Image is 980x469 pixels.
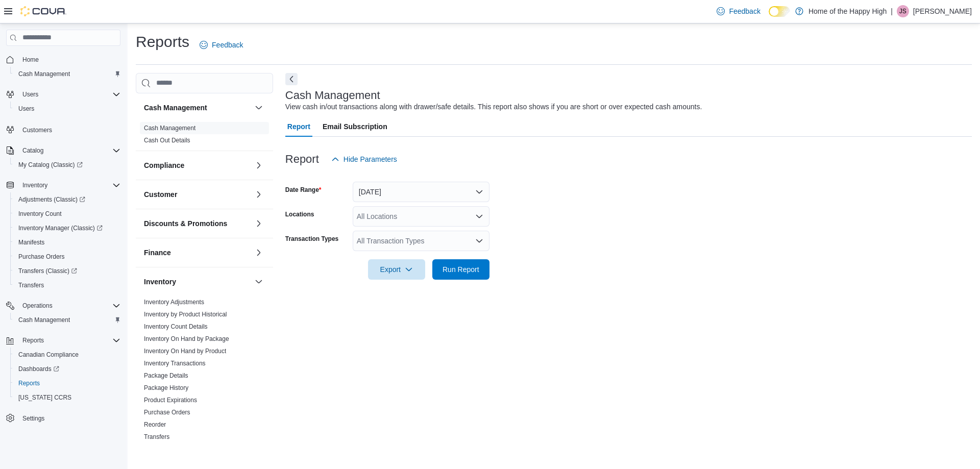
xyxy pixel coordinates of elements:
span: Report [287,116,310,137]
h3: Inventory [144,277,176,287]
a: Inventory Transactions [144,360,206,367]
button: Operations [18,300,57,312]
h3: Customer [144,189,177,200]
a: Purchase Orders [144,409,190,416]
span: Cash Out Details [144,136,190,144]
a: Inventory Manager (Classic) [10,221,125,235]
span: [US_STATE] CCRS [18,393,71,402]
div: Cash Management [136,122,273,151]
span: Canadian Compliance [18,351,79,359]
span: Settings [18,412,120,425]
button: Home [2,52,125,67]
span: Package History [144,384,188,392]
span: My Catalog (Classic) [14,159,120,171]
label: Locations [285,210,314,218]
input: Dark Mode [769,6,790,17]
button: Customers [2,122,125,137]
button: Discounts & Promotions [144,218,251,229]
p: [PERSON_NAME] [913,5,972,17]
span: Feedback [212,40,243,50]
span: Cash Management [18,316,70,324]
h3: Finance [144,248,171,258]
button: Open list of options [475,212,483,220]
a: Inventory Manager (Classic) [14,222,107,234]
span: Dashboards [18,365,59,373]
span: Feedback [729,6,760,16]
a: My Catalog (Classic) [14,159,87,171]
span: Users [22,90,38,98]
button: Inventory [2,178,125,192]
button: Reports [10,376,125,390]
img: Cova [20,6,66,16]
span: Inventory [22,181,47,189]
span: Inventory [18,179,120,191]
a: Users [14,103,38,115]
button: Customer [253,188,265,201]
span: Canadian Compliance [14,349,120,361]
a: Inventory Count Details [144,323,208,330]
button: Reports [2,333,125,348]
span: Cash Management [14,314,120,326]
h1: Reports [136,32,189,52]
h3: Cash Management [144,103,207,113]
button: Finance [144,248,251,258]
span: Catalog [18,144,120,157]
button: Next [285,73,298,85]
a: Home [18,54,43,66]
button: Settings [2,411,125,426]
button: Inventory [18,179,52,191]
span: Transfers [14,279,120,291]
label: Date Range [285,186,322,194]
span: Dark Mode [769,17,769,17]
span: Home [22,56,39,64]
a: Inventory Count [14,208,66,220]
span: Package Details [144,372,188,380]
button: Inventory [253,276,265,288]
span: Transfers [18,281,44,289]
span: Reports [18,379,40,387]
a: Cash Management [14,68,74,80]
a: Settings [18,412,48,425]
button: [US_STATE] CCRS [10,390,125,405]
button: Compliance [144,160,251,170]
span: Adjustments (Classic) [18,195,85,204]
h3: Cash Management [285,89,380,102]
span: Manifests [18,238,44,246]
span: My Catalog (Classic) [18,161,83,169]
h3: Report [285,153,319,165]
span: Purchase Orders [144,408,190,416]
span: Transfers [144,433,169,441]
span: Operations [22,302,53,310]
span: Customers [22,126,52,134]
span: Adjustments (Classic) [14,193,120,206]
button: Customer [144,189,251,200]
button: Purchase Orders [10,250,125,264]
span: Purchase Orders [14,251,120,263]
span: Reports [22,336,44,344]
a: Transfers [144,433,169,440]
span: Users [18,105,34,113]
span: Home [18,53,120,66]
div: View cash in/out transactions along with drawer/safe details. This report also shows if you are s... [285,102,702,112]
button: Compliance [253,159,265,171]
a: Feedback [713,1,764,21]
button: Cash Management [144,103,251,113]
div: Jessica Semple [897,5,909,17]
button: Inventory Count [10,207,125,221]
span: Email Subscription [323,116,387,137]
button: Finance [253,246,265,259]
a: Adjustments (Classic) [14,193,89,206]
p: Home of the Happy High [808,5,887,17]
span: Reorder [144,421,166,429]
span: Users [14,103,120,115]
button: Catalog [2,143,125,158]
button: Export [368,259,425,280]
div: Inventory [136,296,273,447]
span: Customers [18,123,120,136]
span: Inventory On Hand by Package [144,335,229,343]
a: Reports [14,377,44,389]
button: Users [18,88,42,101]
button: Users [2,87,125,102]
span: JS [899,5,906,17]
span: Dashboards [14,363,120,375]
